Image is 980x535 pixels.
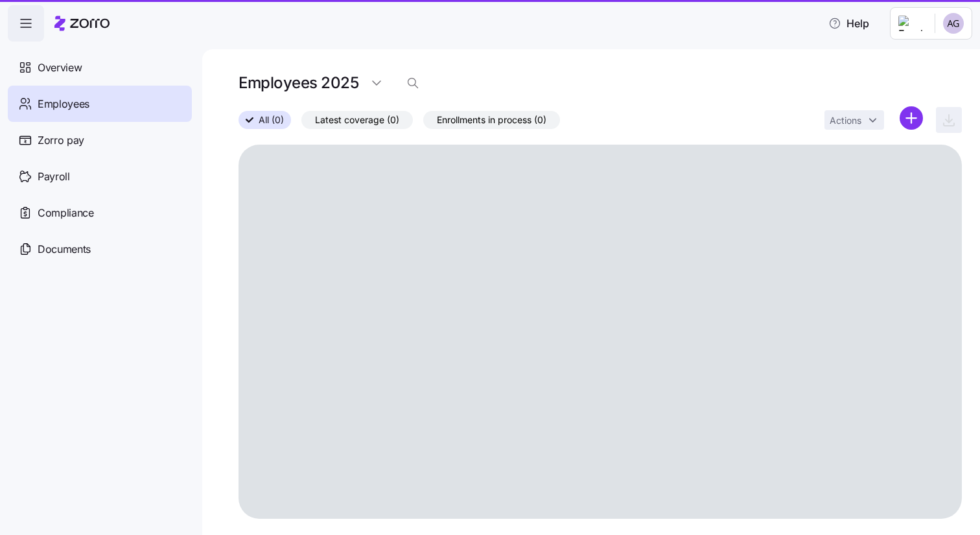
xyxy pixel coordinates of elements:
[38,132,84,149] span: Zorro pay
[8,86,192,122] a: Employees
[239,73,358,93] h1: Employees 2025
[943,13,964,34] img: 088685dd867378d7844e46458fca8a28
[259,112,284,128] span: All (0)
[38,205,94,221] span: Compliance
[38,169,70,185] span: Payroll
[437,112,546,128] span: Enrollments in process (0)
[818,10,880,36] button: Help
[38,241,91,257] span: Documents
[900,106,923,130] svg: add icon
[8,49,192,86] a: Overview
[8,122,192,158] a: Zorro pay
[8,158,192,195] a: Payroll
[38,96,89,112] span: Employees
[830,116,861,125] span: Actions
[8,195,192,231] a: Compliance
[38,60,82,76] span: Overview
[315,112,399,128] span: Latest coverage (0)
[898,16,924,31] img: Employer logo
[828,16,869,31] span: Help
[8,231,192,267] a: Documents
[824,110,884,130] button: Actions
